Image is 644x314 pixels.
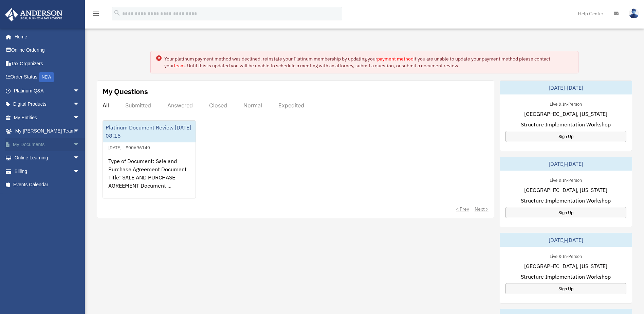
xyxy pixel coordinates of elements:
[73,164,87,178] span: arrow_drop_down
[5,98,90,111] a: Digital Productsarrow_drop_down
[3,8,65,21] img: Anderson Advisors Platinum Portal
[92,10,100,18] i: menu
[500,233,632,247] div: [DATE]-[DATE]
[103,152,196,205] div: Type of Document: Sale and Purchase Agreement Document Title: SALE AND PURCHASE AGREEMENT Documen...
[73,124,87,138] span: arrow_drop_down
[103,120,196,198] a: Platinum Document Review [DATE] 08:15[DATE] - #00696140Type of Document: Sale and Purchase Agreem...
[524,110,607,118] span: [GEOGRAPHIC_DATA], [US_STATE]
[174,63,185,69] a: team
[39,72,54,82] div: NEW
[167,102,193,109] div: Answered
[103,86,148,97] div: My Questions
[5,164,90,178] a: Billingarrow_drop_down
[5,138,90,151] a: My Documentsarrow_drop_down
[103,121,196,142] div: Platinum Document Review [DATE] 08:15
[5,70,90,84] a: Order StatusNEW
[505,283,626,294] a: Sign Up
[278,102,304,109] div: Expedited
[125,102,151,109] div: Submitted
[73,84,87,98] span: arrow_drop_down
[5,43,90,57] a: Online Ordering
[500,157,632,171] div: [DATE]-[DATE]
[5,84,90,98] a: Platinum Q&Aarrow_drop_down
[5,57,90,70] a: Tax Organizers
[377,56,413,62] a: payment method
[521,196,611,205] span: Structure Implementation Workshop
[629,8,639,18] img: User Pic
[5,111,90,124] a: My Entitiesarrow_drop_down
[103,102,109,109] div: All
[5,178,90,192] a: Events Calendar
[73,151,87,165] span: arrow_drop_down
[113,9,121,17] i: search
[544,100,587,107] div: Live & In-Person
[73,98,87,111] span: arrow_drop_down
[73,138,87,152] span: arrow_drop_down
[164,55,573,69] div: Your platinum payment method was declined, reinstate your Platinum membership by updating your if...
[521,273,611,281] span: Structure Implementation Workshop
[544,176,587,183] div: Live & In-Person
[505,131,626,142] a: Sign Up
[521,120,611,128] span: Structure Implementation Workshop
[524,262,607,270] span: [GEOGRAPHIC_DATA], [US_STATE]
[524,186,607,194] span: [GEOGRAPHIC_DATA], [US_STATE]
[5,151,90,165] a: Online Learningarrow_drop_down
[500,81,632,94] div: [DATE]-[DATE]
[73,111,87,125] span: arrow_drop_down
[505,207,626,218] a: Sign Up
[209,102,227,109] div: Closed
[103,143,155,151] div: [DATE] - #00696140
[243,102,262,109] div: Normal
[544,252,587,259] div: Live & In-Person
[5,124,90,138] a: My [PERSON_NAME] Teamarrow_drop_down
[5,30,87,43] a: Home
[92,12,100,18] a: menu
